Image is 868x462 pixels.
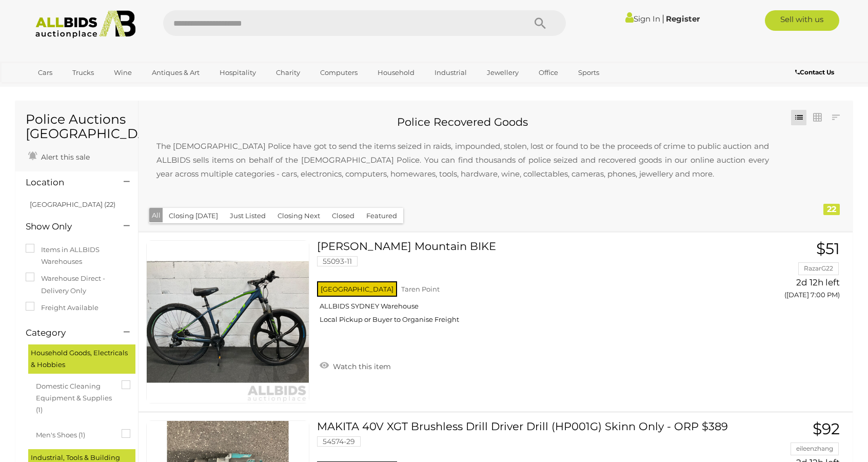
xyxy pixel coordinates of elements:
label: Freight Available [26,302,98,314]
a: Sports [571,64,606,81]
button: Closing Next [271,208,326,224]
button: Featured [360,208,403,224]
a: Sign In [625,14,660,24]
button: Closing [DATE] [163,208,224,224]
label: Warehouse Direct - Delivery Only [26,273,128,297]
button: Closed [326,208,361,224]
h4: Location [26,178,108,187]
a: Jewellery [480,64,525,81]
p: The [DEMOGRAPHIC_DATA] Police have got to send the items seized in raids, impounded, stolen, lost... [146,129,779,191]
a: Register [666,14,700,24]
h4: Show Only [26,222,108,232]
a: Trucks [66,64,101,81]
h1: Police Auctions [GEOGRAPHIC_DATA] [26,112,128,141]
span: Domestic Cleaning Equipment & Supplies (1) [36,378,113,416]
a: [GEOGRAPHIC_DATA] (22) [30,200,115,208]
a: Wine [107,64,139,81]
span: | [662,13,664,24]
a: Office [532,64,565,81]
button: All [149,208,163,223]
span: $51 [816,239,840,258]
a: Cars [31,64,59,81]
a: Antiques & Art [145,64,206,81]
a: Contact Us [795,67,837,78]
div: 22 [823,204,840,215]
a: [GEOGRAPHIC_DATA] [31,81,117,98]
span: Alert this sale [38,152,90,162]
a: Alert this sale [26,148,92,164]
a: Watch this item [317,358,393,373]
span: Men's Shoes (1) [36,427,113,441]
a: $51 RazarG22 2d 12h left ([DATE] 7:00 PM) [741,240,842,304]
a: Industrial [428,64,474,81]
label: Items in ALLBIDS Warehouses [26,244,128,268]
a: Sell with us [765,10,839,31]
span: Watch this item [330,362,391,371]
button: Search [515,10,566,36]
h2: Police Recovered Goods [146,116,779,128]
button: Just Listed [224,208,272,224]
a: Charity [269,64,307,81]
h4: Category [26,328,108,338]
img: Allbids.com.au [30,10,141,38]
b: Contact Us [795,68,834,76]
a: Computers [313,64,364,81]
div: Household Goods, Electricals & Hobbies [28,344,135,374]
a: Household [371,64,421,81]
a: [PERSON_NAME] Mountain BIKE 55093-11 [GEOGRAPHIC_DATA] Taren Point ALLBIDS SYDNEY Warehouse Local... [325,240,726,332]
a: Hospitality [213,64,263,81]
span: $92 [813,419,840,438]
